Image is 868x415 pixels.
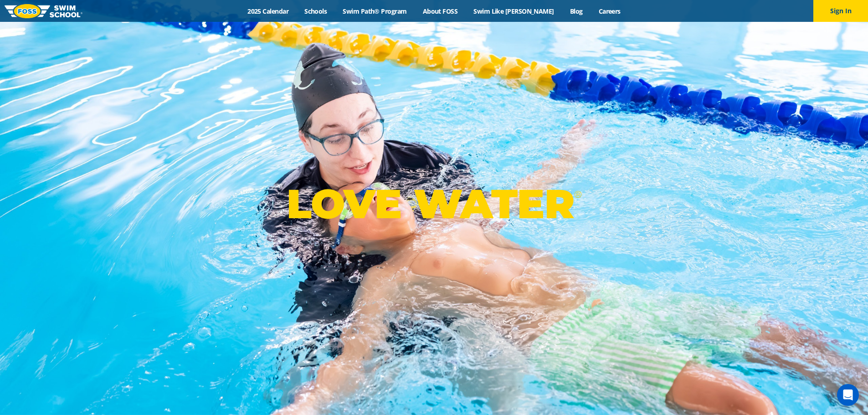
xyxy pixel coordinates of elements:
[837,384,859,406] div: Open Intercom Messenger
[240,7,297,15] a: 2025 Calendar
[562,7,591,15] a: Blog
[5,4,82,18] img: FOSS Swim School Logo
[297,7,335,15] a: Schools
[466,7,562,15] a: Swim Like [PERSON_NAME]
[335,7,415,15] a: Swim Path® Program
[591,7,628,15] a: Careers
[287,179,581,228] p: LOVE WATER
[574,189,581,200] sup: ®
[415,7,466,15] a: About FOSS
